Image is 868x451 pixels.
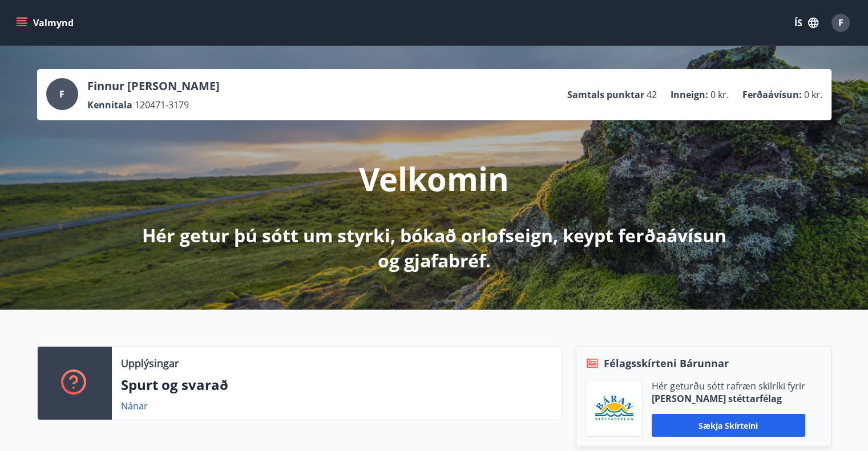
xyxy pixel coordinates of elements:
[647,88,657,101] span: 42
[567,88,644,101] p: Samtals punktar
[59,88,64,100] span: F
[135,99,189,111] span: 120471-3179
[838,17,843,29] span: F
[133,223,736,273] p: Hér getur þú sótt um styrki, bókað orlofseign, keypt ferðaávísun og gjafabréf.
[359,157,509,200] p: Velkomin
[788,13,825,33] button: ÍS
[121,356,179,371] p: Upplýsingar
[121,375,552,395] p: Spurt og svarað
[710,88,729,101] span: 0 kr.
[121,400,148,412] a: Nánar
[671,88,708,101] p: Inneign :
[87,99,132,111] p: Kennitala
[827,9,854,36] button: F
[87,78,220,94] p: Finnur [PERSON_NAME]
[604,356,729,371] span: Félagsskírteni Bárunnar
[14,13,78,33] button: menu
[595,395,633,422] img: Bz2lGXKH3FXEIQKvoQ8VL0Fr0uCiWgfgA3I6fSs8.png
[652,380,805,392] p: Hér geturðu sótt rafræn skilríki fyrir
[804,88,822,101] span: 0 kr.
[742,88,802,101] p: Ferðaávísun :
[652,392,805,405] p: [PERSON_NAME] stéttarfélag
[652,414,805,437] button: Sækja skírteini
